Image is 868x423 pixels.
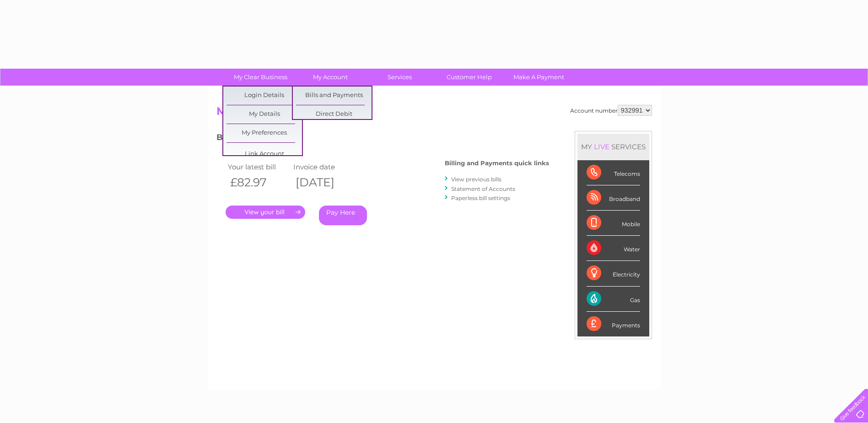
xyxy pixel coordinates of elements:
div: Electricity [587,261,640,286]
a: Link Account [226,145,302,163]
div: MY SERVICES [577,134,649,160]
div: Mobile [587,211,640,236]
a: . [226,206,305,219]
a: Pay Here [319,206,367,225]
div: LIVE [592,142,611,151]
a: Paperless bill settings [451,195,510,201]
div: Water [587,236,640,261]
td: Your latest bill [226,161,291,173]
th: [DATE] [291,173,357,192]
a: Make A Payment [501,69,577,86]
a: View previous bills [451,176,501,183]
a: My Account [292,69,368,86]
td: Invoice date [291,161,357,173]
div: Gas [587,287,640,312]
a: Services [362,69,437,86]
a: My Clear Business [223,69,298,86]
h4: Billing and Payments quick links [445,160,549,167]
a: My Preferences [226,124,302,142]
div: Telecoms [587,160,640,185]
a: Login Details [226,87,302,105]
a: Bills and Payments [296,87,372,105]
th: £82.97 [226,173,291,192]
a: Customer Help [431,69,507,86]
a: Statement of Accounts [451,185,515,192]
a: My Details [226,105,302,124]
div: Broadband [587,185,640,211]
a: Direct Debit [296,105,372,124]
h3: Bills and Payments [216,131,549,147]
h2: My Account [216,105,652,122]
div: Payments [587,312,640,336]
div: Account number [570,105,652,116]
